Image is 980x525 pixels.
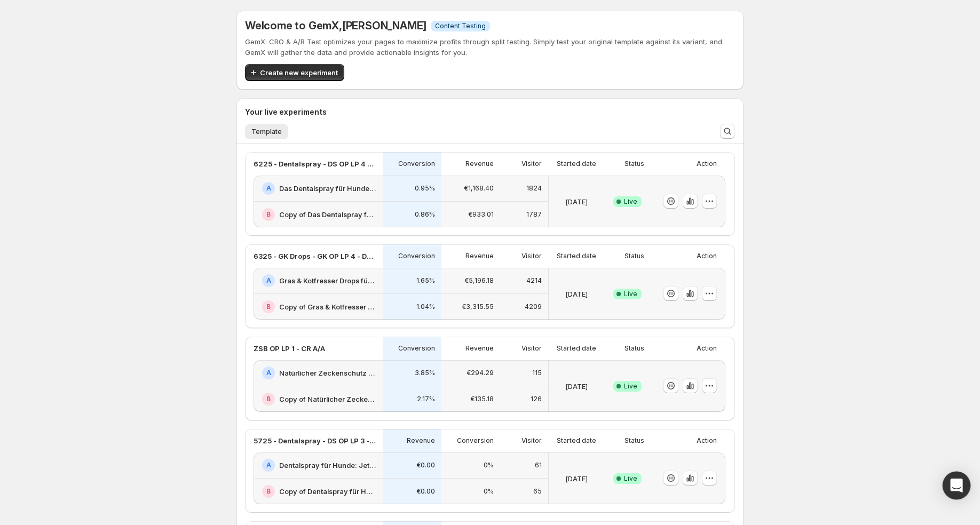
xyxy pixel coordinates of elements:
[415,184,435,193] p: 0.95%
[521,436,542,445] p: Visitor
[245,64,344,81] button: Create new experiment
[266,395,271,403] h2: B
[697,160,717,168] p: Action
[462,303,494,311] p: €3,315.55
[398,344,435,353] p: Conversion
[266,461,271,470] h2: A
[245,36,735,58] p: GemX: CRO & A/B Test optimizes your pages to maximize profits through split testing. Simply test ...
[625,160,644,168] p: Status
[254,435,376,446] p: 5725 - Dentalspray - DS OP LP 3 - kleine offer box mobil
[465,252,494,260] p: Revenue
[943,472,971,500] div: Open Intercom Messenger
[416,276,435,285] p: 1.65%
[417,395,435,403] p: 2.17%
[398,160,435,168] p: Conversion
[526,184,542,193] p: 1824
[526,276,542,285] p: 4214
[254,343,325,354] p: ZSB OP LP 1 - CR A/A
[465,160,494,168] p: Revenue
[624,474,637,483] span: Live
[624,290,637,298] span: Live
[254,251,376,261] p: 6325 - GK Drops - GK OP LP 4 - Design - (1,3,6) vs. (CFO)
[457,436,494,445] p: Conversion
[624,197,637,206] span: Live
[525,303,542,311] p: 4209
[697,252,717,260] p: Action
[279,301,376,312] h2: Copy of Gras & Kotfresser Drops für Hunde: Jetzt Neukunden Deal sichern!-v1
[533,487,542,496] p: 65
[535,461,542,470] p: 61
[625,436,644,445] p: Status
[266,303,271,311] h2: B
[279,209,376,220] h2: Copy of Das Dentalspray für Hunde: Jetzt Neukunden Deal sichern!-v1
[279,486,376,497] h2: Copy of Dentalspray für Hunde: Jetzt Neukunden Deal sichern!
[245,19,426,32] h5: Welcome to GemX
[531,395,542,403] p: 126
[521,344,542,353] p: Visitor
[565,289,588,299] p: [DATE]
[464,276,494,285] p: €5,196.18
[697,344,717,353] p: Action
[435,22,486,30] span: Content Testing
[468,210,494,219] p: €933.01
[720,124,735,139] button: Search and filter results
[266,369,271,377] h2: A
[625,252,644,260] p: Status
[625,344,644,353] p: Status
[465,344,494,353] p: Revenue
[266,210,271,219] h2: B
[266,276,271,285] h2: A
[557,252,596,260] p: Started date
[416,487,435,496] p: €0.00
[532,369,542,377] p: 115
[521,160,542,168] p: Visitor
[484,487,494,496] p: 0%
[416,461,435,470] p: €0.00
[407,436,435,445] p: Revenue
[398,252,435,260] p: Conversion
[470,395,494,403] p: €135.18
[565,381,588,392] p: [DATE]
[339,19,426,32] span: , [PERSON_NAME]
[415,369,435,377] p: 3.85%
[279,460,376,471] h2: Dentalspray für Hunde: Jetzt Neukunden Deal sichern!
[279,394,376,404] h2: Copy of Natürlicher Zeckenschutz für Hunde: Jetzt Neukunden Deal sichern!
[279,275,376,286] h2: Gras & Kotfresser Drops für Hunde: Jetzt Neukunden Deal sichern!-v1
[464,184,494,193] p: €1,168.40
[565,473,588,484] p: [DATE]
[245,107,327,117] h3: Your live experiments
[279,368,376,378] h2: Natürlicher Zeckenschutz für Hunde: Jetzt Neukunden Deal sichern!
[416,303,435,311] p: 1.04%
[484,461,494,470] p: 0%
[697,436,717,445] p: Action
[266,184,271,193] h2: A
[254,158,376,169] p: 6225 - Dentalspray - DS OP LP 4 - Offer - (1,3,6) vs. (CFO)
[266,487,271,496] h2: B
[467,369,494,377] p: €294.29
[521,252,542,260] p: Visitor
[526,210,542,219] p: 1787
[279,183,376,194] h2: Das Dentalspray für Hunde: Jetzt Neukunden Deal sichern!-v1
[251,128,282,136] span: Template
[557,436,596,445] p: Started date
[557,160,596,168] p: Started date
[624,382,637,391] span: Live
[565,196,588,207] p: [DATE]
[260,67,338,78] span: Create new experiment
[557,344,596,353] p: Started date
[415,210,435,219] p: 0.86%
